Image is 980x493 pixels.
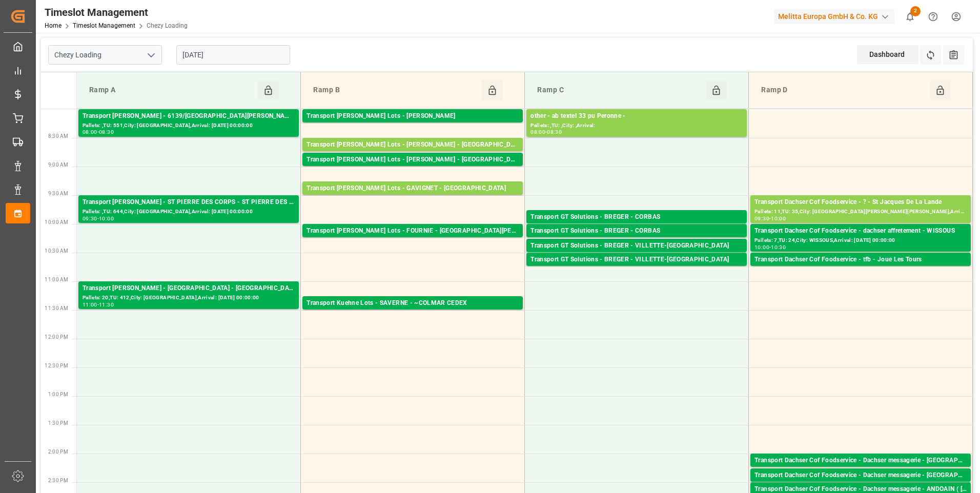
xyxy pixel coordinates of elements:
div: 10:00 [771,216,786,221]
div: 11:00 [83,302,97,307]
div: Transport Dachser Cof Foodservice - tfb - Joue Les Tours [754,255,967,265]
span: 12:30 PM [45,363,68,368]
a: Home [45,22,62,29]
div: Ramp C [533,80,706,100]
div: 08:00 [530,130,545,134]
span: 1:00 PM [48,392,68,397]
div: Ramp B [309,80,482,100]
div: 10:30 [771,245,786,250]
div: Transport [PERSON_NAME] - ST PIERRE DES CORPS - ST PIERRE DES CORPS [83,197,295,208]
a: Timeslot Management [73,22,135,29]
div: 08:30 [547,130,562,134]
div: Dashboard [857,45,918,64]
button: open menu [143,47,158,63]
div: Transport [PERSON_NAME] Lots - GAVIGNET - [GEOGRAPHIC_DATA] [307,183,519,194]
div: Pallets: ,TU: 318,City: [GEOGRAPHIC_DATA],Arrival: [DATE] 00:00:00 [307,165,519,174]
div: Pallets: ,TU: 551,City: [GEOGRAPHIC_DATA],Arrival: [DATE] 00:00:00 [83,121,295,130]
div: Pallets: ,TU: 644,City: [GEOGRAPHIC_DATA],Arrival: [DATE] 00:00:00 [83,208,295,216]
div: - [769,245,771,250]
div: Transport Kuehne Lots - SAVERNE - ~COLMAR CEDEX [307,298,519,309]
div: Transport Dachser Cof Foodservice - dachser affretement - WISSOUS [754,226,967,236]
div: Pallets: 11,TU: 35,City: [GEOGRAPHIC_DATA][PERSON_NAME][PERSON_NAME],Arrival: [DATE] 00:00:00 [754,208,967,216]
span: 11:00 AM [45,277,68,282]
div: Transport Dachser Cof Foodservice - ? - St Jacques De La Lande [754,197,967,208]
div: Pallets: 4,TU: 28,City: Joue Les Tours,Arrival: [DATE] 00:00:00 [754,265,967,274]
div: Pallets: 7,TU: 24,City: WISSOUS,Arrival: [DATE] 00:00:00 [754,236,967,245]
div: 09:30 [83,216,97,221]
div: 10:00 [754,245,769,250]
div: other - ab textel 33 pu Peronne - [530,111,743,121]
div: Ramp D [757,80,930,100]
div: Transport [PERSON_NAME] - 6139/[GEOGRAPHIC_DATA][PERSON_NAME] [83,111,295,121]
div: Transport [PERSON_NAME] Lots - [PERSON_NAME] [307,111,519,121]
div: Pallets: 20,TU: 412,City: [GEOGRAPHIC_DATA],Arrival: [DATE] 00:00:00 [83,294,295,302]
input: Type to search/select [48,45,162,65]
div: 08:30 [99,130,114,134]
button: Melitta Europa GmbH & Co. KG [774,7,899,26]
input: DD-MM-YYYY [176,45,290,65]
div: 10:00 [99,216,114,221]
div: Pallets: 10,TU: 1009,City: [GEOGRAPHIC_DATA],Arrival: [DATE] 00:00:00 [307,194,519,202]
span: 8:30 AM [48,133,68,139]
div: - [97,216,99,221]
button: show 2 new notifications [899,5,922,28]
span: 2:00 PM [48,449,68,455]
span: 10:00 AM [45,219,68,225]
div: Pallets: ,TU: 56,City: [GEOGRAPHIC_DATA][PERSON_NAME],Arrival: [DATE] 00:00:00 [307,236,519,245]
span: 9:30 AM [48,191,68,196]
div: Pallets: ,TU: 112,City: [GEOGRAPHIC_DATA],Arrival: [DATE] 00:00:00 [530,265,743,274]
div: - [97,302,99,307]
div: 09:30 [754,216,769,221]
span: 2:30 PM [48,478,68,483]
div: Transport Dachser Cof Foodservice - Dachser messagerie - [GEOGRAPHIC_DATA] [754,470,967,481]
div: Pallets: 1,TU: 10,City: [GEOGRAPHIC_DATA],Arrival: [DATE] 00:00:00 [754,466,967,475]
div: Melitta Europa GmbH & Co. KG [774,9,894,24]
div: Transport GT Solutions - BREGER - VILLETTE-[GEOGRAPHIC_DATA] [530,241,743,251]
span: 1:30 PM [48,420,68,426]
div: 08:00 [83,130,97,134]
div: 11:30 [99,302,114,307]
div: Pallets: ,TU: ,City: ,Arrival: [530,121,743,130]
span: 2 [910,6,921,16]
div: Pallets: ,TU: 144,City: [GEOGRAPHIC_DATA],Arrival: [DATE] 00:00:00 [530,251,743,260]
span: 9:00 AM [48,162,68,168]
div: Transport GT Solutions - BREGER - CORBAS [530,212,743,222]
div: Timeslot Management [45,5,188,20]
button: Help Center [922,5,945,28]
span: 12:00 PM [45,334,68,340]
div: Pallets: 6,TU: 311,City: ~COLMAR CEDEX,Arrival: [DATE] 00:00:00 [307,309,519,317]
div: - [545,130,547,134]
span: 10:30 AM [45,248,68,254]
span: 11:30 AM [45,305,68,311]
div: Transport [PERSON_NAME] Lots - [PERSON_NAME] - [GEOGRAPHIC_DATA] [307,155,519,165]
div: Pallets: 2,TU: ,City: [GEOGRAPHIC_DATA],Arrival: [DATE] 00:00:00 [307,150,519,159]
div: Transport GT Solutions - BREGER - VILLETTE-[GEOGRAPHIC_DATA] [530,255,743,265]
div: Pallets: ,TU: 84,City: CARQUEFOU,Arrival: [DATE] 00:00:00 [307,121,519,130]
div: Transport [PERSON_NAME] Lots - FOURNIE - [GEOGRAPHIC_DATA][PERSON_NAME] [307,226,519,236]
div: Transport [PERSON_NAME] - [GEOGRAPHIC_DATA] - [GEOGRAPHIC_DATA] [83,283,295,294]
div: Transport Dachser Cof Foodservice - Dachser messagerie - [GEOGRAPHIC_DATA] [754,456,967,466]
div: Transport GT Solutions - BREGER - CORBAS [530,226,743,236]
div: Transport [PERSON_NAME] Lots - [PERSON_NAME] - [GEOGRAPHIC_DATA] [307,140,519,150]
div: Ramp A [85,80,258,100]
div: - [769,216,771,221]
div: - [97,130,99,134]
div: Pallets: ,TU: 144,City: [GEOGRAPHIC_DATA],Arrival: [DATE] 00:00:00 [754,481,967,489]
div: Pallets: 5,TU: 32,City: [GEOGRAPHIC_DATA],Arrival: [DATE] 00:00:00 [530,222,743,231]
div: Pallets: 2,TU: 52,City: [GEOGRAPHIC_DATA],Arrival: [DATE] 00:00:00 [530,236,743,245]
